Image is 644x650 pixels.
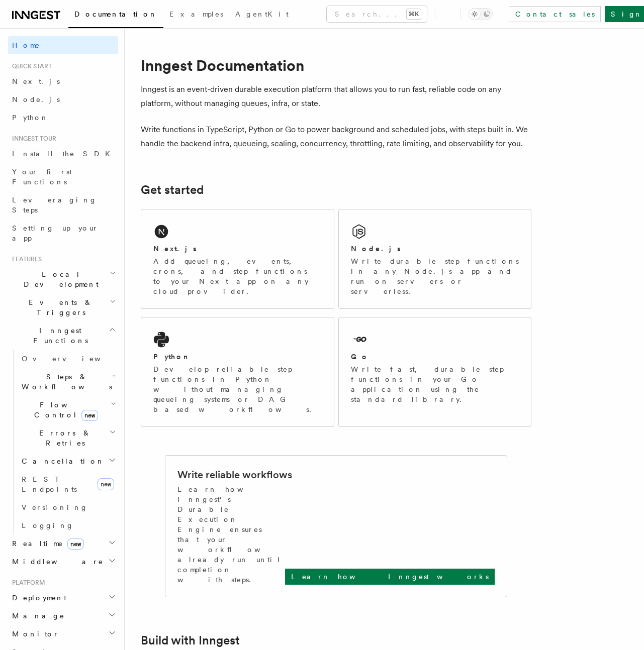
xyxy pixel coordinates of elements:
[8,269,110,289] span: Local Development
[338,317,532,427] a: GoWrite fast, durable step functions in your Go application using the standard library.
[8,72,118,90] a: Next.js
[12,40,40,50] span: Home
[235,10,289,18] span: AgentKit
[169,10,223,18] span: Examples
[153,256,322,296] p: Add queueing, events, crons, and step functions to your Next app on any cloud provider.
[8,350,118,534] div: Inngest Functions
[141,56,531,74] h1: Inngest Documentation
[177,484,285,585] p: Learn how Inngest's Durable Execution Engine ensures that your workflow already run until complet...
[18,470,118,498] a: REST Endpointsnew
[81,410,98,421] span: new
[12,150,116,158] span: Install the SDK
[18,400,111,420] span: Flow Control
[74,10,157,18] span: Documentation
[8,219,118,247] a: Setting up your app
[22,475,77,493] span: REST Endpoints
[8,538,84,549] span: Realtime
[22,503,88,511] span: Versioning
[8,109,118,127] a: Python
[8,321,118,350] button: Inngest Functions
[509,6,601,22] a: Contact sales
[8,593,66,603] span: Deployment
[8,607,118,625] button: Manage
[8,293,118,321] button: Events & Triggers
[12,224,99,242] span: Setting up your app
[141,317,334,427] a: PythonDevelop reliable step functions in Python without managing queueing systems or DAG based wo...
[285,569,495,585] a: Learn how Inngest works
[18,498,118,516] a: Versioning
[351,364,519,404] p: Write fast, durable step functions in your Go application using the standard library.
[8,629,59,639] span: Monitor
[12,168,72,186] span: Your first Functions
[8,265,118,293] button: Local Development
[8,625,118,643] button: Monitor
[22,355,125,363] span: Overview
[12,196,97,214] span: Leveraging Steps
[351,352,369,362] h2: Go
[18,372,112,392] span: Steps & Workflows
[8,326,109,346] span: Inngest Functions
[141,82,531,111] p: Inngest is an event-driven durable execution platform that allows you to run fast, reliable code ...
[8,255,42,263] span: Features
[8,145,118,163] a: Install the SDK
[18,350,118,368] a: Overview
[141,123,531,151] p: Write functions in TypeScript, Python or Go to power background and scheduled jobs, with steps bu...
[22,521,74,529] span: Logging
[8,589,118,607] button: Deployment
[153,352,191,362] h2: Python
[8,36,118,54] a: Home
[8,297,110,317] span: Events & Triggers
[141,209,334,309] a: Next.jsAdd queueing, events, crons, and step functions to your Next app on any cloud provider.
[8,611,65,621] span: Manage
[18,516,118,534] a: Logging
[141,633,240,647] a: Build with Inngest
[229,3,295,27] a: AgentKit
[8,62,52,70] span: Quick start
[8,553,118,571] button: Middleware
[338,209,532,309] a: Node.jsWrite durable step functions in any Node.js app and run on servers or serverless.
[12,114,49,122] span: Python
[8,534,118,553] button: Realtimenew
[291,572,489,582] p: Learn how Inngest works
[469,8,493,20] button: Toggle dark mode
[351,244,401,254] h2: Node.js
[8,579,45,587] span: Platform
[67,538,84,550] span: new
[12,77,60,85] span: Next.js
[18,456,105,466] span: Cancellation
[351,256,519,296] p: Write durable step functions in any Node.js app and run on servers or serverless.
[8,90,118,109] a: Node.js
[8,163,118,191] a: Your first Functions
[177,468,292,482] h2: Write reliable workflows
[18,428,109,448] span: Errors & Retries
[18,452,118,470] button: Cancellation
[153,244,197,254] h2: Next.js
[68,3,163,28] a: Documentation
[8,557,104,567] span: Middleware
[8,135,56,143] span: Inngest tour
[407,9,421,19] kbd: ⌘K
[163,3,229,27] a: Examples
[327,6,427,22] button: Search...⌘K
[18,368,118,396] button: Steps & Workflows
[141,183,204,197] a: Get started
[18,424,118,452] button: Errors & Retries
[98,478,114,490] span: new
[8,191,118,219] a: Leveraging Steps
[18,396,118,424] button: Flow Controlnew
[12,95,60,103] span: Node.js
[153,364,322,414] p: Develop reliable step functions in Python without managing queueing systems or DAG based workflows.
